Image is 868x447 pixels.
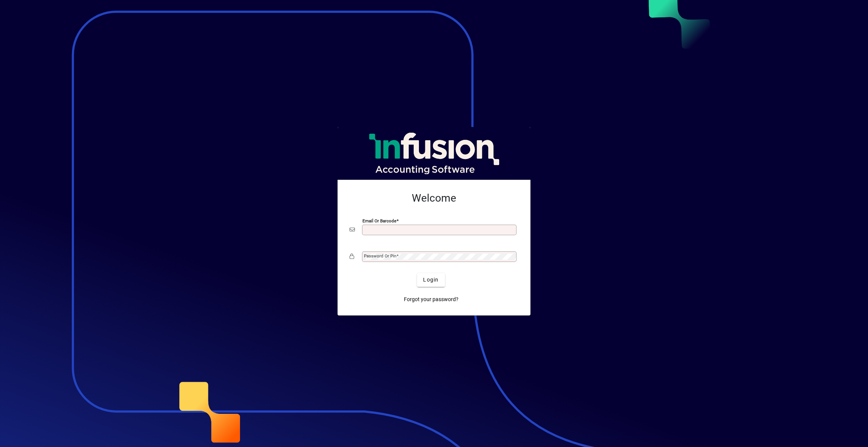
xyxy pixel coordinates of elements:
mat-label: Email or Barcode [362,218,396,223]
button: Login [417,273,445,287]
span: Forgot your password? [404,295,458,303]
h2: Welcome [350,192,518,205]
a: Forgot your password? [401,293,462,306]
span: Login [423,276,439,284]
mat-label: Password or Pin [364,253,396,259]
